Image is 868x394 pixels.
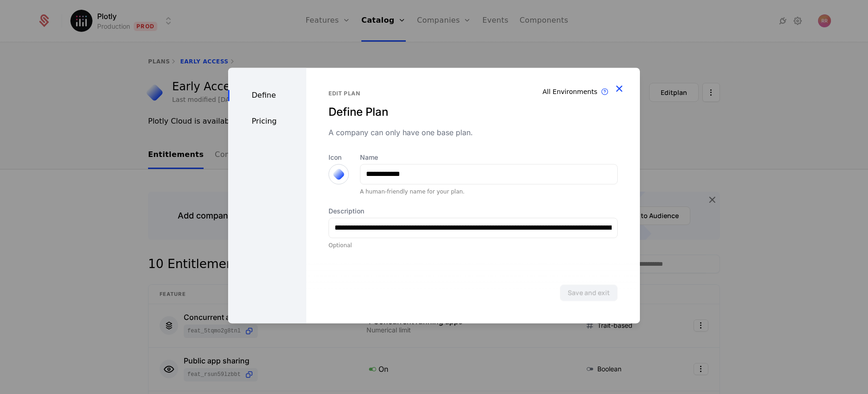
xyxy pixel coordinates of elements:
[543,87,598,96] div: All Environments
[329,90,618,97] div: Edit plan
[329,127,618,138] div: A company can only have one base plan.
[360,153,618,162] label: Name
[360,188,618,195] div: A human-friendly name for your plan.
[329,153,349,162] label: Icon
[329,206,618,216] label: Description
[329,242,618,249] div: Optional
[228,90,306,101] div: Define
[228,116,306,127] div: Pricing
[329,105,618,119] div: Define Plan
[560,284,618,301] button: Save and exit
